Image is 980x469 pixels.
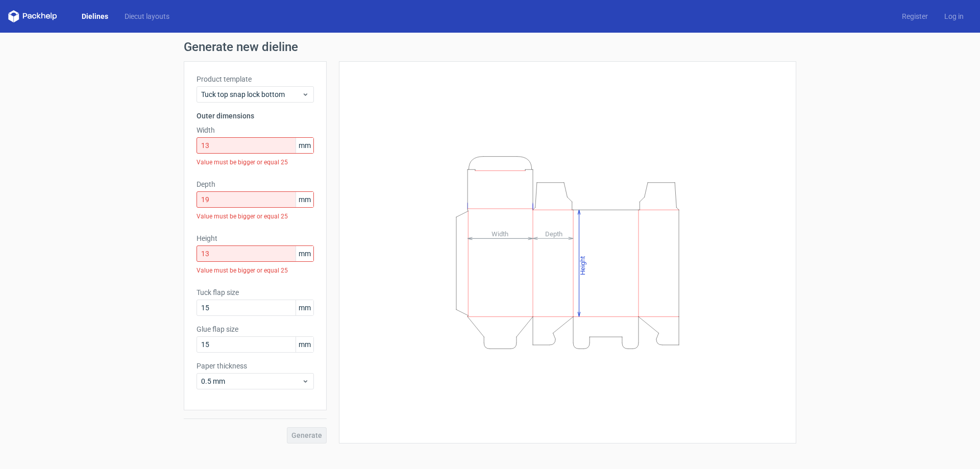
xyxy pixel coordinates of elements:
label: Height [197,233,314,243]
a: Log in [936,11,972,21]
label: Tuck flap size [197,287,314,298]
h1: Generate new dieline [184,41,796,53]
label: Product template [197,74,314,84]
label: Depth [197,179,314,189]
span: Tuck top snap lock bottom [201,89,302,100]
tspan: Width [492,230,508,237]
span: mm [296,192,313,207]
tspan: Height [579,256,586,275]
span: mm [296,138,313,153]
label: Width [197,125,314,135]
span: mm [296,246,313,261]
tspan: Depth [545,230,562,237]
div: Value must be bigger or equal 25 [197,154,314,171]
h3: Outer dimensions [197,111,314,121]
a: Dielines [73,11,116,21]
span: 0.5 mm [201,376,302,386]
label: Paper thickness [197,361,314,371]
div: Value must be bigger or equal 25 [197,208,314,225]
span: mm [296,300,313,315]
label: Glue flap size [197,324,314,334]
span: mm [296,337,313,352]
div: Value must be bigger or equal 25 [197,262,314,279]
a: Register [894,11,936,21]
a: Diecut layouts [116,11,178,21]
